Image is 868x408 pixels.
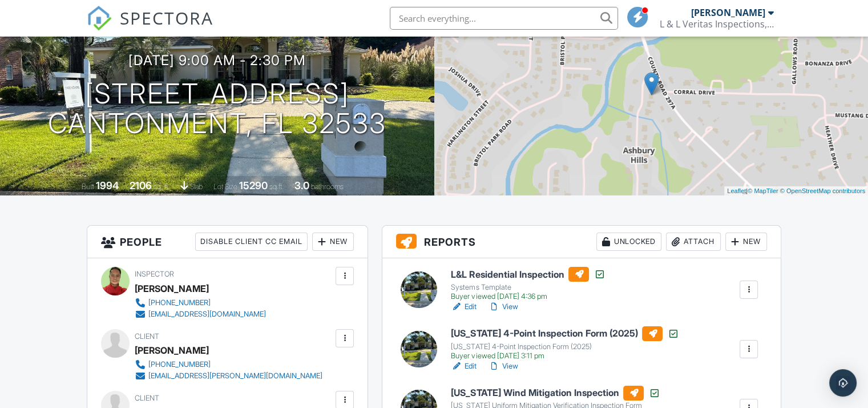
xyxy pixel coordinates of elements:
[148,310,266,319] div: [EMAIL_ADDRESS][DOMAIN_NAME]
[135,297,266,309] a: [PHONE_NUMBER]
[135,280,209,297] div: [PERSON_NAME]
[748,187,778,194] a: © MapTiler
[780,187,865,194] a: © OpenStreetMap contributors
[451,361,477,372] a: Edit
[691,7,765,18] div: [PERSON_NAME]
[135,342,209,359] div: [PERSON_NAME]
[451,351,679,361] div: Buyer viewed [DATE] 3:11 pm
[451,326,679,341] h6: [US_STATE] 4-Point Inspection Form (2025)
[596,233,661,251] div: Unlocked
[269,182,284,191] span: sq.ft.
[451,292,605,301] div: Buyer viewed [DATE] 4:36 pm
[239,179,268,191] div: 15290
[829,369,857,397] div: Open Intercom Messenger
[154,182,169,191] span: sq. ft.
[451,267,605,301] a: L&L Residential Inspection Systems Template Buyer viewed [DATE] 4:36 pm
[96,179,119,191] div: 1994
[727,187,746,194] a: Leaflet
[213,182,237,191] span: Lot Size
[87,226,368,258] h3: People
[87,6,112,31] img: The Best Home Inspection Software - Spectora
[135,332,159,341] span: Client
[82,182,94,191] span: Built
[451,326,679,361] a: [US_STATE] 4-Point Inspection Form (2025) [US_STATE] 4-Point Inspection Form (2025) Buyer viewed ...
[135,370,322,382] a: [EMAIL_ADDRESS][PERSON_NAME][DOMAIN_NAME]
[390,7,618,30] input: Search everything...
[294,179,309,191] div: 3.0
[725,233,767,251] div: New
[135,270,174,278] span: Inspector
[48,79,386,139] h1: [STREET_ADDRESS] CANTONMENT, FL 32533
[451,301,477,313] a: Edit
[130,179,152,191] div: 2106
[135,359,322,370] a: [PHONE_NUMBER]
[451,386,660,401] h6: [US_STATE] Wind Mitigation Inspection
[382,226,781,258] h3: Reports
[87,15,213,39] a: SPECTORA
[660,18,774,30] div: L & L Veritas Inspections, LLC
[148,360,211,369] div: [PHONE_NUMBER]
[128,53,306,68] h3: [DATE] 9:00 am - 2:30 pm
[135,309,266,320] a: [EMAIL_ADDRESS][DOMAIN_NAME]
[666,233,721,251] div: Attach
[451,342,679,351] div: [US_STATE] 4-Point Inspection Form (2025)
[451,267,605,282] h6: L&L Residential Inspection
[135,394,159,402] span: Client
[311,182,344,191] span: bathrooms
[488,361,518,372] a: View
[195,233,308,251] div: Disable Client CC Email
[190,182,203,191] span: slab
[148,298,211,307] div: [PHONE_NUMBER]
[451,283,605,292] div: Systems Template
[724,186,868,196] div: |
[148,371,322,381] div: [EMAIL_ADDRESS][PERSON_NAME][DOMAIN_NAME]
[120,6,213,30] span: SPECTORA
[312,233,354,251] div: New
[488,301,518,313] a: View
